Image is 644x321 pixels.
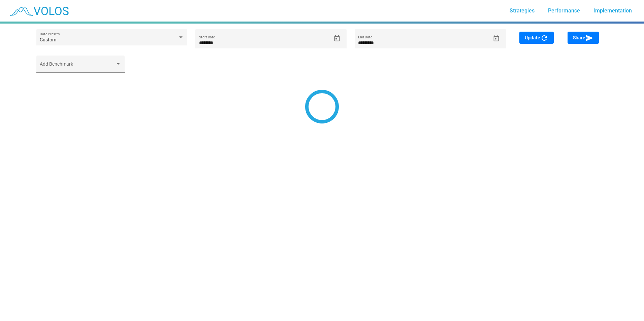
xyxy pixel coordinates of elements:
span: Strategies [510,7,535,14]
span: Share [573,35,593,40]
button: Share [568,32,599,44]
span: Performance [548,7,580,14]
span: Implementation [593,7,632,14]
button: Update [519,32,554,44]
a: Performance [543,5,585,17]
span: Update [525,35,548,40]
button: Open calendar [331,33,343,44]
mat-icon: send [585,34,593,42]
a: Implementation [588,5,637,17]
button: Open calendar [490,33,502,44]
mat-icon: refresh [540,34,548,42]
a: Strategies [504,5,540,17]
img: blue_transparent.png [5,2,72,19]
span: Custom [40,37,56,42]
